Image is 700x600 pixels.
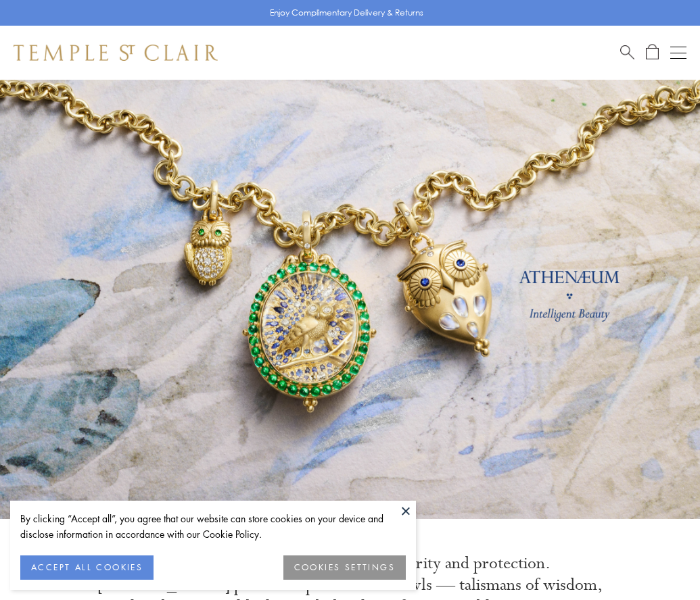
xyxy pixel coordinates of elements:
[283,555,406,580] button: COOKIES SETTINGS
[270,6,423,20] p: Enjoy Complimentary Delivery & Returns
[620,44,634,61] a: Search
[20,555,154,580] button: ACCEPT ALL COOKIES
[20,511,406,542] div: By clicking “Accept all”, you agree that our website can store cookies on your device and disclos...
[646,44,659,61] a: Open Shopping Bag
[670,45,686,61] button: Open navigation
[14,45,218,61] img: Temple St. Clair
